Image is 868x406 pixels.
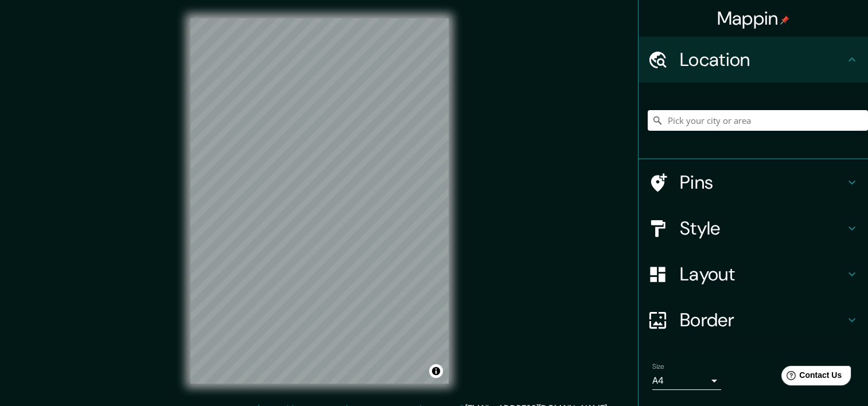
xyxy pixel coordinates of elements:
div: Border [639,297,868,343]
div: Layout [639,251,868,297]
h4: Style [680,217,845,240]
h4: Border [680,309,845,331]
button: Toggle attribution [429,364,443,378]
img: pin-icon.png [780,15,789,25]
label: Size [652,362,664,372]
iframe: Help widget launcher [766,361,855,393]
div: Style [639,205,868,251]
h4: Pins [680,171,845,194]
canvas: Map [190,18,449,384]
div: Pins [639,159,868,205]
h4: Mappin [717,7,790,30]
h4: Layout [680,263,845,286]
div: Location [639,37,868,83]
input: Pick your city or area [648,110,868,131]
div: A4 [652,372,721,390]
h4: Location [680,48,845,71]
